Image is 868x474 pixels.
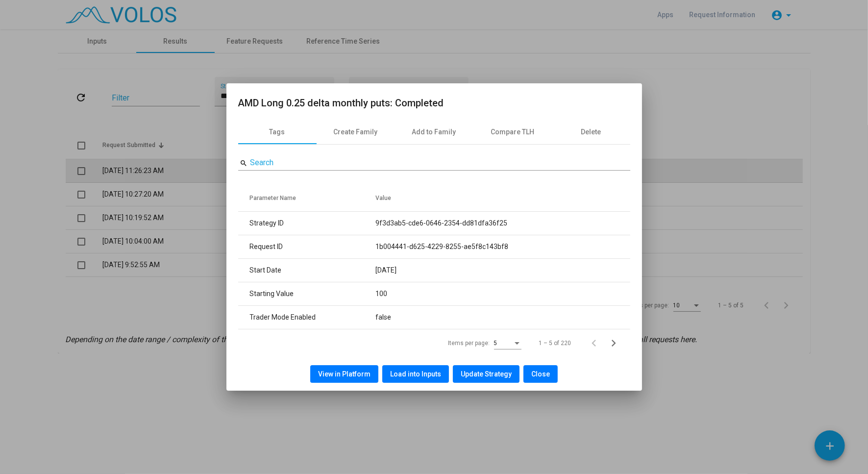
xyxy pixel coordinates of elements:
span: Update Strategy [461,370,512,378]
th: Value [375,184,630,212]
button: Update Strategy [453,365,520,383]
td: Start Date [238,259,375,282]
td: Request ID [238,235,375,259]
div: Items per page: [448,339,490,348]
button: Previous page [587,333,607,353]
span: View in Platform [318,370,371,378]
span: 5 [494,340,497,347]
button: Close [523,365,558,383]
div: Add to Family [412,127,456,137]
div: 1 – 5 of 220 [539,339,571,348]
mat-select: Items per page: [494,340,521,347]
h2: AMD Long 0.25 delta monthly puts: Completed [238,95,630,111]
td: Strategy ID [238,212,375,235]
button: Load into Inputs [382,365,449,383]
div: Tags [270,127,285,137]
button: Next page [607,333,626,353]
div: Compare TLH [491,127,534,137]
td: 1b004441-d625-4229-8255-ae5f8c143bf8 [375,235,630,259]
td: 9f3d3ab5-cde6-0646-2354-dd81dfa36f25 [375,212,630,235]
mat-icon: search [240,159,248,168]
th: Parameter Name [238,184,375,212]
td: false [375,306,630,329]
td: Starting Value [238,282,375,306]
div: Delete [581,127,601,137]
span: Load into Inputs [390,370,441,378]
span: Close [531,370,550,378]
div: Create Family [334,127,378,137]
button: View in Platform [310,365,378,383]
td: 100 [375,282,630,306]
td: [DATE] [375,259,630,282]
td: Trader Mode Enabled [238,306,375,329]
